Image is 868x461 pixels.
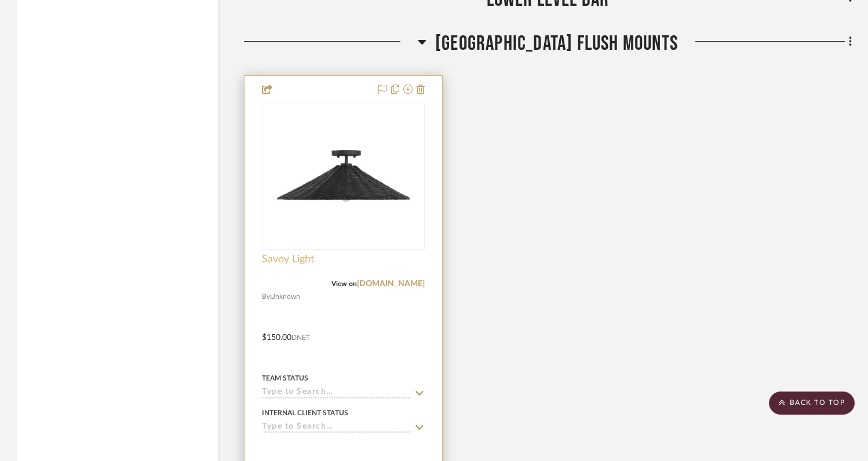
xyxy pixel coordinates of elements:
[262,422,411,433] input: Type to Search…
[270,291,300,302] span: Unknown
[262,387,411,398] input: Type to Search…
[769,392,855,415] scroll-to-top-button: BACK TO TOP
[262,253,314,266] span: Savoy Light
[262,291,270,302] span: By
[435,31,678,56] span: [GEOGRAPHIC_DATA] Flush Mounts
[331,280,357,287] span: View on
[271,104,416,248] img: Savoy Light
[262,408,348,418] div: Internal Client Status
[357,280,425,288] a: [DOMAIN_NAME]
[262,373,308,383] div: Team Status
